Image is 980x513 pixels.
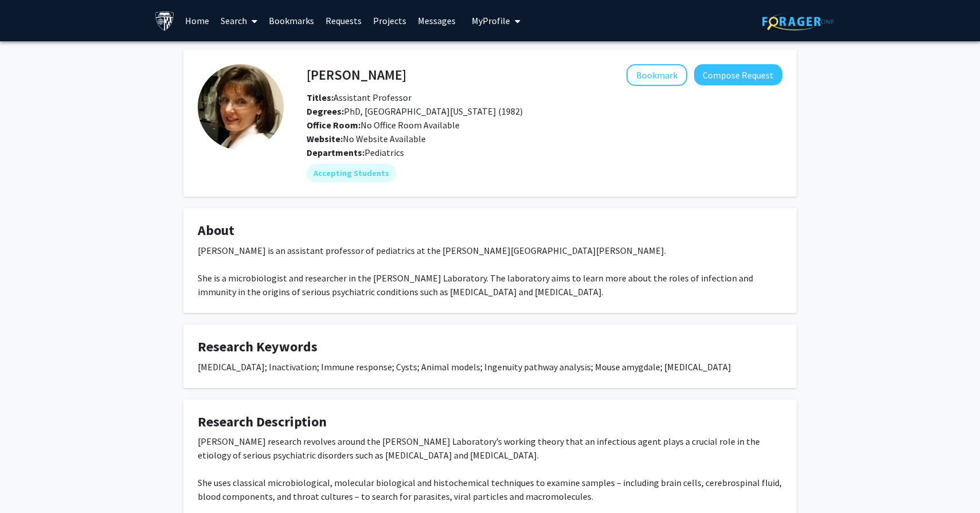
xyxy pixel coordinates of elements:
[762,13,834,30] img: ForagerOne Logo
[412,1,461,41] a: Messages
[307,119,460,131] span: No Office Room Available
[367,1,412,41] a: Projects
[198,360,782,374] div: [MEDICAL_DATA]; Inactivation; Immune response; Cysts; Animal models; Ingenuity pathway analysis; ...
[198,64,284,150] img: Profile Picture
[307,119,360,131] b: Office Room:
[694,64,782,85] button: Compose Request to Lori Jones-Brando
[307,92,411,103] span: Assistant Professor
[307,133,343,144] b: Website:
[307,164,396,182] mat-chip: Accepting Students
[320,1,367,41] a: Requests
[198,222,782,239] h4: About
[307,64,406,85] h4: [PERSON_NAME]
[307,147,364,158] b: Departments:
[307,133,426,144] span: No Website Available
[626,64,687,86] button: Add Lori Jones-Brando to Bookmarks
[179,1,215,41] a: Home
[307,105,344,117] b: Degrees:
[198,244,782,299] div: [PERSON_NAME] is an assistant professor of pediatrics at the [PERSON_NAME][GEOGRAPHIC_DATA][PERSO...
[472,15,510,26] span: My Profile
[263,1,320,41] a: Bookmarks
[155,11,175,31] img: Johns Hopkins University Logo
[307,92,334,103] b: Titles:
[198,414,782,430] h4: Research Description
[364,147,404,158] span: Pediatrics
[198,339,782,355] h4: Research Keywords
[307,105,523,117] span: PhD, [GEOGRAPHIC_DATA][US_STATE] (1982)
[215,1,263,41] a: Search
